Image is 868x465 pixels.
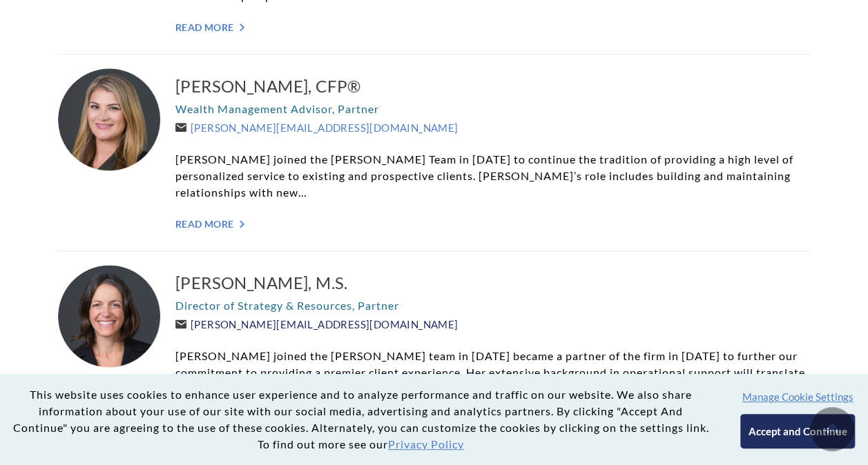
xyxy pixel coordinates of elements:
[742,390,853,403] button: Manage Cookie Settings
[175,348,810,397] p: [PERSON_NAME] joined the [PERSON_NAME] team in [DATE] became a partner of the firm in [DATE] to f...
[175,151,810,201] p: [PERSON_NAME] joined the [PERSON_NAME] Team in [DATE] to continue the tradition of providing a hi...
[175,121,458,134] a: [PERSON_NAME][EMAIL_ADDRESS][DOMAIN_NAME]
[175,218,810,230] a: Read More ">
[175,297,810,314] p: Director of Strategy & Resources, Partner
[175,318,458,330] a: [PERSON_NAME][EMAIL_ADDRESS][DOMAIN_NAME]
[388,437,464,451] a: Privacy Policy
[175,21,810,33] a: Read More ">
[175,101,810,117] p: Wealth Management Advisor, Partner
[11,386,711,453] p: This website uses cookies to enhance user experience and to analyze performance and traffic on ou...
[175,75,810,97] a: [PERSON_NAME], CFP®
[175,272,810,294] a: [PERSON_NAME], M.S.
[740,414,854,448] button: Accept and Continue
